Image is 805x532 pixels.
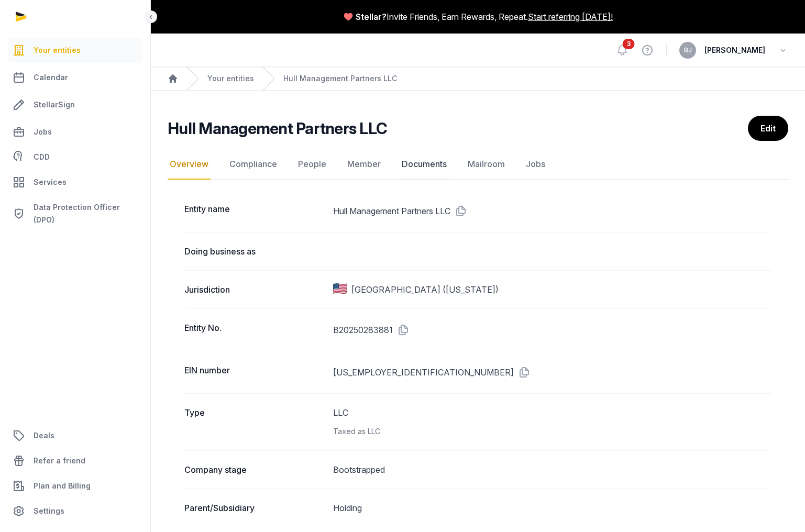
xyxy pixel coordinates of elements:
[184,463,325,476] dt: Company stage
[8,38,142,63] a: Your entities
[34,201,138,226] span: Data Protection Officer (DPO)
[351,283,499,296] span: [GEOGRAPHIC_DATA] ([US_STATE])
[679,42,696,59] button: BJ
[8,423,142,448] a: Deals
[184,245,325,258] dt: Doing business as
[184,322,325,338] dt: Entity No.
[748,116,788,141] a: Edit
[333,502,771,514] dd: Holding
[8,65,142,90] a: Calendar
[8,147,142,168] a: CDD
[227,149,279,180] a: Compliance
[684,47,692,53] span: BJ
[207,73,254,84] a: Your entities
[333,425,771,438] div: Taxed as LLC
[616,411,805,532] iframe: Chat Widget
[333,463,771,476] dd: Bootstrapped
[34,44,81,57] span: Your entities
[345,149,383,180] a: Member
[184,364,325,381] dt: EIN number
[184,502,325,514] dt: Parent/Subsidiary
[356,10,387,23] span: Stellar?
[184,283,325,296] dt: Jurisdiction
[283,73,397,84] a: Hull Management Partners LLC
[623,39,635,49] span: 3
[184,203,325,219] dt: Entity name
[8,498,142,524] a: Settings
[333,322,771,338] dd: B20250283881
[168,119,387,138] h2: Hull Management Partners LLC
[34,151,50,163] span: CDD
[528,10,613,23] a: Start referring [DATE]!
[333,364,771,381] dd: [US_EMPLOYER_IDENTIFICATION_NUMBER]
[8,448,142,473] a: Refer a friend
[168,149,211,180] a: Overview
[34,71,68,84] span: Calendar
[8,197,142,230] a: Data Protection Officer (DPO)
[168,149,788,180] nav: Tabs
[524,149,547,180] a: Jobs
[704,44,765,57] span: [PERSON_NAME]
[8,473,142,498] a: Plan and Billing
[184,406,325,438] dt: Type
[8,119,142,145] a: Jobs
[34,505,64,517] span: Settings
[34,455,85,467] span: Refer a friend
[34,126,52,138] span: Jobs
[34,429,54,442] span: Deals
[400,149,449,180] a: Documents
[34,176,67,189] span: Services
[34,98,75,111] span: StellarSign
[34,480,91,492] span: Plan and Billing
[296,149,328,180] a: People
[333,203,771,219] dd: Hull Management Partners LLC
[8,92,142,117] a: StellarSign
[8,170,142,195] a: Services
[466,149,507,180] a: Mailroom
[333,406,771,438] dd: LLC
[151,67,805,91] nav: Breadcrumb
